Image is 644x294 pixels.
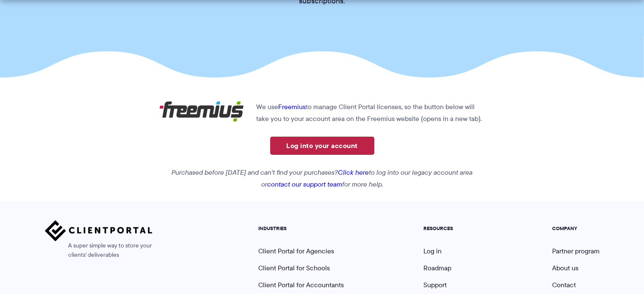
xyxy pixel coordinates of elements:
[171,168,473,189] em: Purchased before [DATE] and can't find your purchases? to log into our legacy account area or for...
[552,225,600,231] h5: COMPANY
[258,263,330,273] a: Client Portal for Schools
[258,225,344,231] h5: INDUSTRIES
[270,137,374,155] a: Log into your account
[552,263,578,273] a: About us
[423,246,442,256] a: Log in
[423,280,447,290] a: Support
[423,225,473,231] h5: RESOURCES
[552,246,600,256] a: Partner program
[45,241,152,260] span: A super simple way to store your clients' deliverables
[267,179,342,189] a: contact our support team
[278,102,305,112] a: Freemius
[423,263,451,273] a: Roadmap
[159,101,485,125] p: We use to manage Client Portal licenses, so the button below will take you to your account area o...
[159,101,244,122] img: Freemius logo
[258,246,334,256] a: Client Portal for Agencies
[552,280,576,290] a: Contact
[258,280,344,290] a: Client Portal for Accountants
[338,168,369,177] a: Click here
